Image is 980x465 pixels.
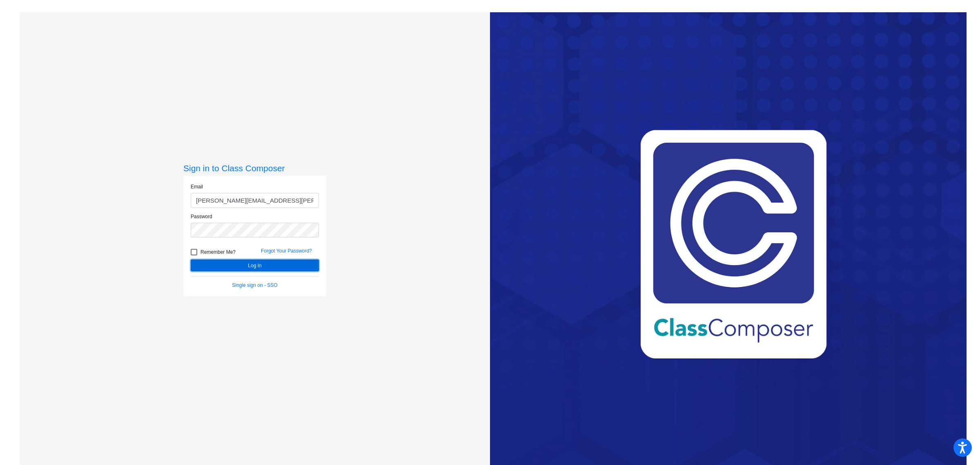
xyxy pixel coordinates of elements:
[183,163,326,173] h3: Sign in to Class Composer
[191,213,212,220] label: Password
[191,259,319,271] button: Log In
[232,282,277,288] a: Single sign on - SSO
[261,248,312,254] a: Forgot Your Password?
[191,183,203,190] label: Email
[200,247,236,257] span: Remember Me?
